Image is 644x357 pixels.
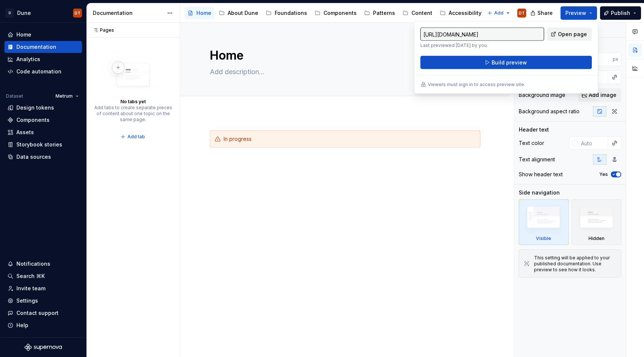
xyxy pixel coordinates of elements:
[16,309,59,317] div: Contact support
[373,9,395,17] div: Patterns
[519,189,560,196] div: Side navigation
[361,7,398,19] a: Patterns
[588,236,604,241] div: Hidden
[16,43,56,51] div: Documentation
[1,5,85,21] button: DDuneDT
[519,108,580,115] div: Background aspect ratio
[599,171,608,177] label: Yes
[420,42,544,48] p: Last previewed [DATE] by you.
[208,47,479,64] textarea: Home
[449,9,482,17] div: Accessibility
[16,322,28,329] div: Help
[485,8,513,18] button: Add
[519,126,549,133] div: Header text
[494,10,503,16] span: Add
[196,9,211,17] div: Home
[323,9,357,17] div: Components
[4,307,82,319] button: Contact support
[561,6,597,20] button: Preview
[428,82,525,88] p: Viewers must sign in to access preview site.
[224,135,476,143] div: In progress
[228,9,258,17] div: About Dune
[420,56,592,69] button: Build preview
[5,9,14,18] div: D
[558,31,587,38] span: Open page
[16,129,34,136] div: Assets
[184,6,483,20] div: Page tree
[120,99,146,105] div: No tabs yet
[16,141,62,148] div: Storybook stories
[16,104,54,111] div: Design tokens
[537,9,553,17] span: Share
[519,156,555,163] div: Text alignment
[4,53,82,65] a: Analytics
[275,9,307,17] div: Foundations
[437,7,484,19] a: Accessibility
[16,116,50,124] div: Components
[16,297,38,304] div: Settings
[263,7,310,19] a: Foundations
[492,59,527,66] span: Build preview
[4,319,82,331] button: Help
[400,7,435,19] a: Content
[578,136,608,150] input: Auto
[4,151,82,163] a: Data sources
[613,56,618,62] p: px
[16,153,51,161] div: Data sources
[6,93,23,99] div: Dataset
[118,132,148,142] button: Add tab
[16,285,45,292] div: Invite team
[75,10,80,16] div: DT
[17,9,31,17] div: Dune
[93,9,163,17] div: Documentation
[411,9,432,17] div: Content
[589,91,616,99] span: Add image
[312,7,360,19] a: Components
[519,10,525,16] div: DT
[52,91,82,101] button: Metrum
[216,7,261,19] a: About Dune
[25,344,62,351] svg: Supernova Logo
[16,260,50,268] div: Notifications
[519,91,565,99] div: Background image
[16,56,40,63] div: Analytics
[611,9,630,17] span: Publish
[584,53,613,66] input: Auto
[89,27,114,33] div: Pages
[547,28,592,41] a: Open page
[519,139,544,147] div: Text color
[4,41,82,53] a: Documentation
[94,105,172,123] div: Add tabs to create separate pieces of content about one topic on the same page.
[4,66,82,78] a: Code automation
[536,236,551,241] div: Visible
[519,171,563,178] div: Show header text
[4,102,82,114] a: Design tokens
[572,199,622,245] div: Hidden
[16,68,61,75] div: Code automation
[4,29,82,41] a: Home
[4,139,82,151] a: Storybook stories
[4,295,82,307] a: Settings
[519,199,569,245] div: Visible
[600,6,641,20] button: Publish
[16,31,31,38] div: Home
[16,272,45,280] div: Search ⌘K
[565,9,586,17] span: Preview
[127,134,145,140] span: Add tab
[527,6,558,20] button: Share
[4,270,82,282] button: Search ⌘K
[4,114,82,126] a: Components
[4,258,82,270] button: Notifications
[4,282,82,294] a: Invite team
[578,88,621,102] button: Add image
[4,126,82,138] a: Assets
[56,93,73,99] span: Metrum
[184,7,214,19] a: Home
[534,255,616,273] div: This setting will be applied to your published documentation. Use preview to see how it looks.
